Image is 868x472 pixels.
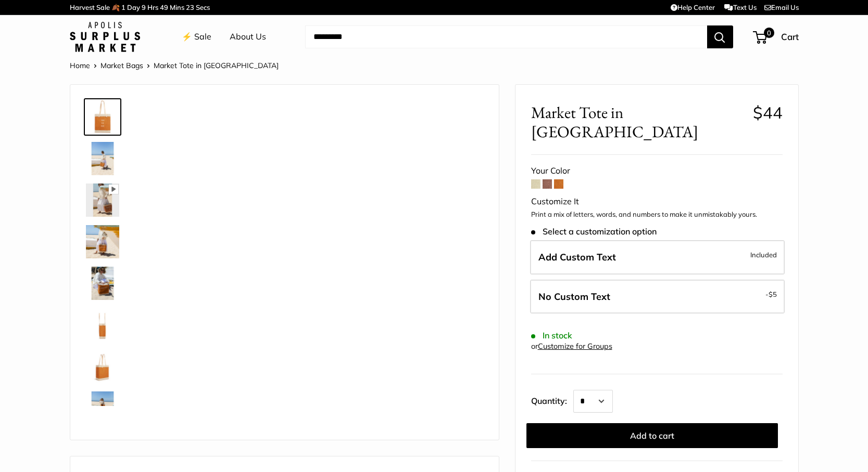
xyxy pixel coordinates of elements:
[531,209,783,220] p: Print a mix of letters, words, and numbers to make it unmistakably yours.
[724,3,756,11] a: Text Us
[86,100,119,134] img: Market Tote in Cognac
[230,29,266,45] a: About Us
[147,3,158,11] span: Hrs
[769,290,777,298] span: $5
[750,248,777,261] span: Included
[531,339,612,353] div: or
[84,348,121,385] a: Market Tote in Cognac
[781,31,799,42] span: Cart
[100,61,143,70] a: Market Bags
[305,25,707,48] input: Search...
[84,265,121,302] a: Market Tote in Cognac
[86,391,119,425] img: Market Tote in Cognac
[531,163,783,179] div: Your Color
[84,181,121,219] a: Market Tote in Cognac
[765,288,777,300] span: -
[196,3,210,11] span: Secs
[84,306,121,344] a: Market Tote in Cognac
[86,267,119,300] img: Market Tote in Cognac
[753,102,783,123] span: $44
[70,59,279,72] nav: Breadcrumb
[538,291,610,303] span: No Custom Text
[531,194,783,209] div: Customize It
[671,3,715,11] a: Help Center
[86,142,119,175] img: Market Tote in Cognac
[531,331,572,340] span: In stock
[763,28,774,38] span: 0
[530,280,785,314] label: Leave Blank
[70,61,90,70] a: Home
[121,3,125,11] span: 1
[526,423,778,448] button: Add to cart
[538,342,612,351] a: Customize for Groups
[531,387,573,413] label: Quantity:
[707,25,733,48] button: Search
[84,389,121,427] a: Market Tote in Cognac
[154,61,279,70] span: Market Tote in [GEOGRAPHIC_DATA]
[142,3,146,11] span: 9
[86,183,119,217] img: Market Tote in Cognac
[182,29,211,45] a: ⚡️ Sale
[531,227,657,237] span: Select a customization option
[86,350,119,383] img: Market Tote in Cognac
[531,103,745,141] span: Market Tote in [GEOGRAPHIC_DATA]
[86,225,119,258] img: Market Tote in Cognac
[186,3,194,11] span: 23
[84,98,121,136] a: Market Tote in Cognac
[538,251,616,263] span: Add Custom Text
[86,308,119,342] img: Market Tote in Cognac
[127,3,140,11] span: Day
[170,3,184,11] span: Mins
[84,223,121,260] a: Market Tote in Cognac
[754,29,799,45] a: 0 Cart
[160,3,168,11] span: 49
[764,3,799,11] a: Email Us
[70,22,140,52] img: Apolis: Surplus Market
[84,140,121,177] a: Market Tote in Cognac
[530,240,785,274] label: Add Custom Text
